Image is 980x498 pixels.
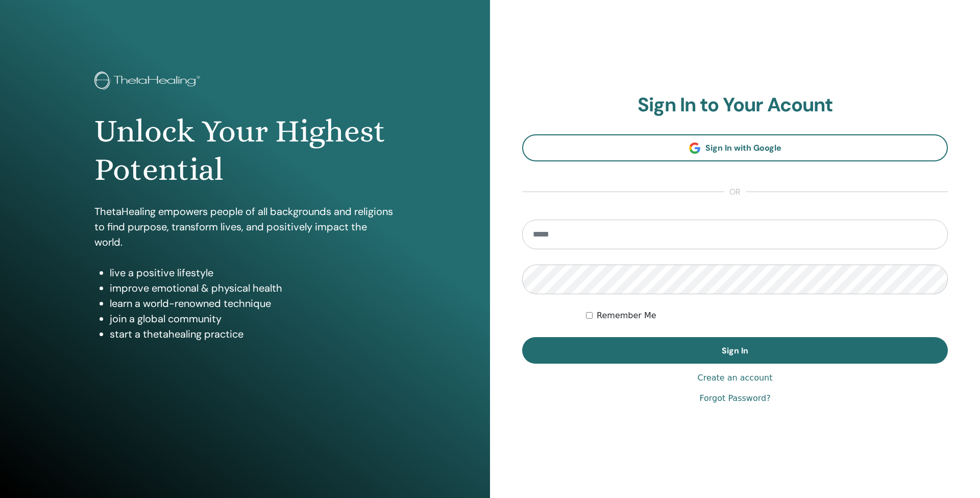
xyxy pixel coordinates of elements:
label: Remember Me [597,310,656,322]
button: Sign In [522,337,948,364]
li: join a global community [110,311,396,326]
p: ThetaHealing empowers people of all backgrounds and religions to find purpose, transform lives, a... [94,204,396,250]
li: start a thetahealing practice [110,326,396,342]
h2: Sign In to Your Acount [522,93,948,117]
li: improve emotional & physical health [110,280,396,296]
li: live a positive lifestyle [110,265,396,280]
h1: Unlock Your Highest Potential [94,112,396,188]
div: Keep me authenticated indefinitely or until I manually logout [586,310,948,322]
span: Sign In with Google [705,143,781,153]
span: or [724,186,746,198]
span: Sign In [722,345,748,356]
a: Forgot Password? [699,392,770,405]
li: learn a world-renowned technique [110,296,396,311]
a: Sign In with Google [522,134,948,161]
a: Create an account [697,372,772,384]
